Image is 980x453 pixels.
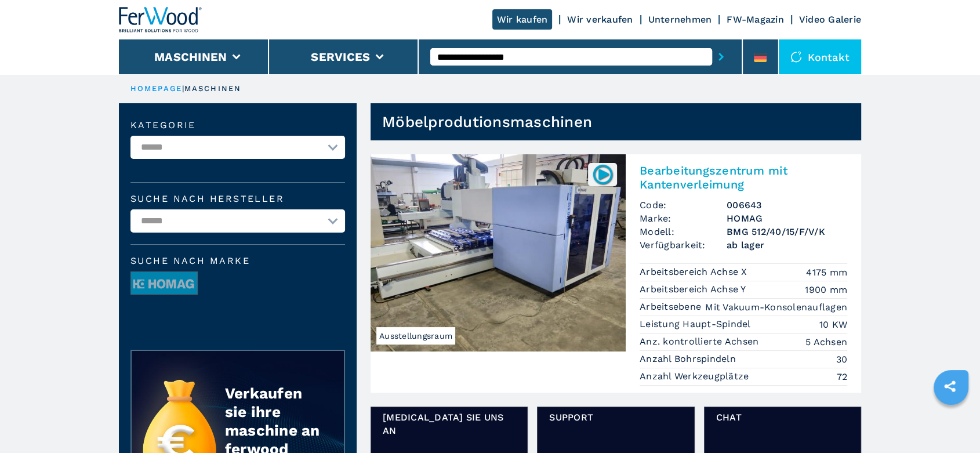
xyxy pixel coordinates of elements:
img: Ferwood [119,7,202,32]
p: Anzahl Werkzeugplätze [640,370,752,383]
h3: HOMAG [727,212,847,225]
em: 5 Achsen [805,335,847,349]
iframe: Chat [931,401,971,444]
span: Marke: [640,212,727,225]
h3: 006643 [727,198,847,212]
em: 72 [837,370,848,383]
span: Modell: [640,225,727,238]
a: Wir kaufen [492,9,553,30]
p: Arbeitsebene [640,300,704,313]
button: Services [311,50,370,64]
span: Chat [716,411,849,424]
label: Suche nach Hersteller [130,194,345,204]
img: image [131,272,197,295]
img: Bearbeitungszentrum mit Kantenverleimung HOMAG BMG 512/40/15/F/V/K [371,154,626,351]
em: 1900 mm [805,283,847,296]
div: Kontakt [779,39,861,74]
p: Anzahl Bohrspindeln [640,353,739,365]
h2: Bearbeitungszentrum mit Kantenverleimung [640,164,847,191]
a: Unternehmen [648,14,712,25]
a: sharethis [935,372,964,401]
span: | [182,84,184,93]
span: Code: [640,198,727,212]
em: Mit Vakuum-Konsolenauflagen [705,300,847,314]
h1: Möbelprodutionsmaschinen [382,113,592,131]
p: Arbeitsbereich Achse X [640,266,750,278]
a: FW-Magazin [727,14,784,25]
span: Support [549,411,682,424]
span: Suche nach Marke [130,256,345,266]
span: Ausstellungsraum [376,327,455,345]
h3: BMG 512/40/15/F/V/K [727,225,847,238]
em: 10 KW [819,318,847,331]
span: Verfügbarkeit: [640,238,727,252]
p: maschinen [184,84,241,94]
span: [MEDICAL_DATA] Sie uns an [383,411,516,437]
p: Arbeitsbereich Achse Y [640,283,749,296]
button: submit-button [712,44,730,70]
button: Maschinen [154,50,227,64]
img: Kontakt [790,51,802,63]
a: Wir verkaufen [567,14,633,25]
p: Anz. kontrollierte Achsen [640,335,762,348]
img: 006643 [591,163,614,186]
span: ab lager [727,238,847,252]
label: Kategorie [130,121,345,130]
p: Leistung Haupt-Spindel [640,318,754,331]
a: Bearbeitungszentrum mit Kantenverleimung HOMAG BMG 512/40/15/F/V/KAusstellungsraum006643Bearbeitu... [371,154,861,393]
a: Video Galerie [799,14,861,25]
em: 30 [836,353,848,366]
a: HOMEPAGE [130,84,182,93]
em: 4175 mm [806,266,847,279]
